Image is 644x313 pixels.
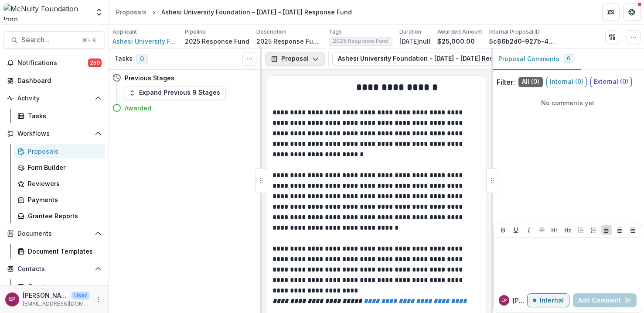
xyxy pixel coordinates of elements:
[256,37,322,46] p: 2025 Response Fund grant
[437,28,482,36] p: Awarded Amount
[524,225,534,235] button: Italicize
[497,98,639,107] p: No comments yet
[256,28,286,36] p: Description
[17,130,91,138] span: Workflows
[116,7,147,17] div: Proposals
[125,103,151,113] h4: Awarded
[489,28,540,36] p: Internal Proposal ID
[3,262,105,276] button: Open Contacts
[28,147,98,156] div: Proposals
[14,209,105,223] a: Grantee Reports
[546,77,587,87] span: Internal ( 0 )
[28,179,98,188] div: Reviewers
[501,298,507,303] div: Esther Park
[28,211,98,220] div: Grantee Reports
[23,291,68,300] p: [PERSON_NAME]
[602,3,620,21] button: Partners
[333,38,388,44] span: 2025 Response Fund
[17,265,91,273] span: Contacts
[14,109,105,123] a: Tasks
[3,31,105,49] button: Search...
[332,52,556,66] button: Ashesi University Foundation - [DATE] - [DATE] Response Fund
[265,52,325,66] button: Proposal
[28,111,98,120] div: Tasks
[17,59,88,67] span: Notifications
[518,77,543,87] span: All ( 0 )
[329,28,342,36] p: Tags
[17,230,91,237] span: Documents
[28,195,98,204] div: Payments
[549,225,560,235] button: Heading 1
[185,28,206,36] p: Pipeline
[28,247,98,256] div: Document Templates
[112,37,178,46] a: Ashesi University Foundation
[161,7,352,17] div: Ashesi University Foundation - [DATE] - [DATE] Response Fund
[3,127,105,141] button: Open Workflows
[185,37,249,46] p: 2025 Response Fund
[17,95,91,102] span: Activity
[3,73,105,88] a: Dashboard
[627,225,637,235] button: Align Right
[567,55,570,62] span: 0
[588,225,599,235] button: Ordered List
[114,55,133,62] h3: Tasks
[93,294,103,305] button: More
[614,225,625,235] button: Align Center
[511,225,521,235] button: Underline
[3,56,105,70] button: Notifications250
[576,225,586,235] button: Bullet List
[93,3,105,21] button: Open entity switcher
[14,176,105,191] a: Reviewers
[23,300,89,308] p: [EMAIL_ADDRESS][DOMAIN_NAME]
[513,296,527,305] p: [PERSON_NAME]
[242,52,256,66] button: Toggle View Cancelled Tasks
[590,77,632,87] span: External ( 0 )
[14,160,105,175] a: Form Builder
[537,225,547,235] button: Strike
[491,48,581,70] button: Proposal Comments
[399,28,421,36] p: Duration
[21,36,77,44] span: Search...
[527,293,569,307] button: Internal
[540,297,564,304] p: Internal
[3,91,105,105] button: Open Activity
[136,54,148,64] span: 0
[3,3,89,21] img: McNulty Foundation logo
[601,225,612,235] button: Align Left
[17,76,98,85] div: Dashboard
[28,282,98,291] div: Grantees
[112,28,137,36] p: Applicant
[123,86,226,100] button: Expand Previous 9 Stages
[14,279,105,294] a: Grantees
[72,292,89,299] p: User
[14,144,105,158] a: Proposals
[112,6,150,18] a: Proposals
[573,293,637,307] button: Add Comment
[498,225,508,235] button: Bold
[562,225,573,235] button: Heading 2
[112,6,355,18] nav: breadcrumb
[497,77,515,87] p: Filter:
[125,73,174,83] h4: Previous Stages
[9,296,16,302] div: Esther Park
[28,163,98,172] div: Form Builder
[399,37,430,46] p: [DATE]null
[14,193,105,207] a: Payments
[437,37,475,46] p: $25,000.00
[80,35,98,45] div: ⌘ + K
[3,227,105,241] button: Open Documents
[489,37,555,46] p: 5c86b2d0-927b-443f-8beb-9597f8727715
[14,244,105,258] a: Document Templates
[623,3,641,21] button: Get Help
[88,58,102,67] span: 250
